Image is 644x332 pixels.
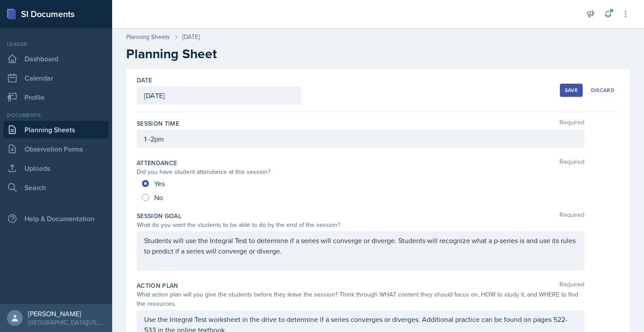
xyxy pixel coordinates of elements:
[4,69,109,87] a: Calendar
[137,220,584,230] div: What do you want the students to be able to do by the end of the session?
[4,179,109,196] a: Search
[586,84,619,97] button: Discard
[4,50,109,67] a: Dashboard
[559,281,584,290] span: Required
[137,119,179,128] label: Session Time
[4,159,109,177] a: Uploads
[137,167,584,177] div: Did you have student attendance at this session?
[565,87,578,94] div: Save
[126,46,630,62] h2: Planning Sheet
[137,76,152,85] label: Date
[144,134,577,144] p: 1 -2pm
[4,40,109,48] div: Leader
[137,290,584,308] div: What action plan will you give the students before they leave the session? Think through WHAT con...
[559,119,584,128] span: Required
[137,159,177,167] label: Attendance
[144,235,577,256] p: Students will use the Integral Test to determine if a series will converge or diverge. Students w...
[182,32,200,42] div: [DATE]
[591,87,615,94] div: Discard
[4,210,109,227] div: Help & Documentation
[28,309,105,318] div: [PERSON_NAME]
[4,111,109,119] div: Documents
[154,179,165,188] span: Yes
[137,212,181,220] label: Session Goal
[4,140,109,158] a: Observation Forms
[4,88,109,106] a: Profile
[559,212,584,220] span: Required
[137,281,178,290] label: Action Plan
[4,121,109,138] a: Planning Sheets
[28,318,105,327] div: [GEOGRAPHIC_DATA][US_STATE] in [GEOGRAPHIC_DATA]
[154,193,163,202] span: No
[560,84,583,97] button: Save
[126,32,170,42] a: Planning Sheets
[559,159,584,167] span: Required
